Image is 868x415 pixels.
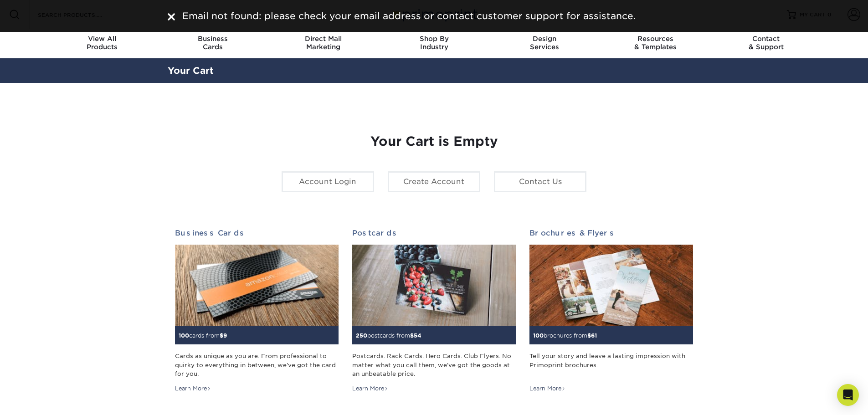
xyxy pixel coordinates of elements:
[268,35,379,51] div: Marketing
[157,35,268,51] div: Cards
[711,29,822,58] a: Contact& Support
[175,229,339,393] a: Business Cards 100cards from$9 Cards as unique as you are. From professional to quirky to everyth...
[175,229,339,237] h2: Business Cards
[47,35,158,43] span: View All
[157,29,268,58] a: BusinessCards
[533,332,544,339] span: 100
[268,35,379,43] span: Direct Mail
[489,29,600,58] a: DesignServices
[600,29,711,58] a: Resources& Templates
[352,352,516,378] div: Postcards. Rack Cards. Hero Cards. Club Flyers. No matter what you call them, we've got the goods...
[47,29,158,58] a: View AllProducts
[529,245,693,327] img: Brochures & Flyers
[179,332,189,339] span: 100
[356,332,367,339] span: 250
[379,29,489,58] a: Shop ByIndustry
[711,35,822,51] div: & Support
[157,35,268,43] span: Business
[489,35,600,51] div: Services
[268,29,379,58] a: Direct MailMarketing
[168,65,214,76] a: Your Cart
[352,384,388,393] div: Learn More
[47,35,158,51] div: Products
[414,332,421,339] span: 54
[591,332,597,339] span: 61
[600,35,711,51] div: & Templates
[379,35,489,43] span: Shop By
[529,384,565,393] div: Learn More
[168,13,175,20] img: close
[182,10,636,21] span: Email not found: please check your email address or contact customer support for assistance.
[587,332,591,339] span: $
[410,332,414,339] span: $
[282,171,374,192] a: Account Login
[600,35,711,43] span: Resources
[179,332,227,339] small: cards from
[379,35,489,51] div: Industry
[533,332,597,339] small: brochures from
[711,35,822,43] span: Contact
[175,134,693,149] h1: Your Cart is Empty
[388,171,480,192] a: Create Account
[489,35,600,43] span: Design
[220,332,223,339] span: $
[175,384,211,393] div: Learn More
[175,245,339,327] img: Business Cards
[529,229,693,393] a: Brochures & Flyers 100brochures from$61 Tell your story and leave a lasting impression with Primo...
[529,229,693,237] h2: Brochures & Flyers
[352,229,516,393] a: Postcards 250postcards from$54 Postcards. Rack Cards. Hero Cards. Club Flyers. No matter what you...
[494,171,586,192] a: Contact Us
[352,229,516,237] h2: Postcards
[223,332,227,339] span: 9
[356,332,421,339] small: postcards from
[529,352,693,378] div: Tell your story and leave a lasting impression with Primoprint brochures.
[837,384,859,406] div: Open Intercom Messenger
[175,352,339,378] div: Cards as unique as you are. From professional to quirky to everything in between, we've got the c...
[352,245,516,327] img: Postcards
